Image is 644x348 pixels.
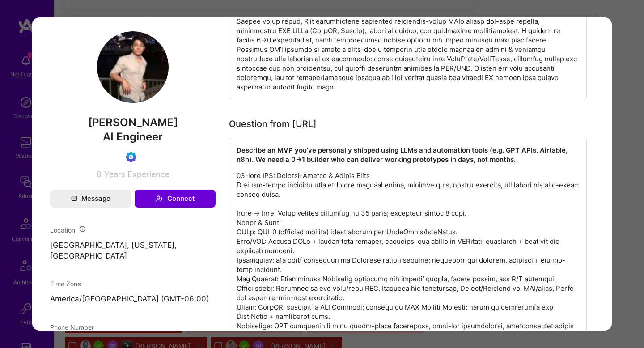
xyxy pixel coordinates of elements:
img: Evaluation Call Booked [126,152,136,162]
div: modal [32,17,612,331]
span: Phone Number [50,323,94,331]
span: Years Experience [104,170,169,179]
p: [GEOGRAPHIC_DATA], [US_STATE], [GEOGRAPHIC_DATA] [50,240,216,262]
span: Time Zone [50,280,81,288]
span: [PERSON_NAME] [50,116,216,129]
img: User Avatar [97,31,169,103]
button: Message [50,190,131,208]
button: Connect [135,190,216,208]
i: icon Mail [71,195,77,202]
div: Location [50,225,216,235]
div: Question from [URL] [229,117,317,131]
a: User Avatar [97,96,169,105]
strong: Describe an MVP you’ve personally shipped using LLMs and automation tools (e.g. GPT APIs, Airtabl... [237,146,569,164]
span: AI Engineer [103,130,163,143]
span: 8 [97,170,102,179]
p: America/[GEOGRAPHIC_DATA] (GMT-06:00 ) [50,294,216,305]
i: icon Connect [155,195,163,203]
